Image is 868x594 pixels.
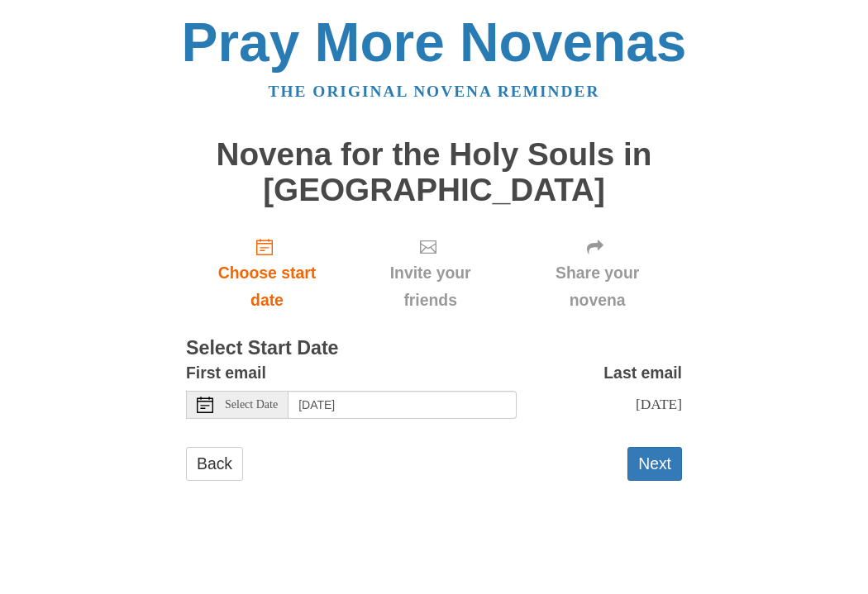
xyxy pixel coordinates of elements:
[603,359,682,387] label: Last email
[186,338,682,359] h3: Select Start Date
[365,259,496,314] span: Invite your friends
[348,224,513,322] div: Click "Next" to confirm your start date first.
[627,447,682,481] button: Next
[225,399,278,411] span: Select Date
[186,137,682,207] h1: Novena for the Holy Souls in [GEOGRAPHIC_DATA]
[529,259,665,314] span: Share your novena
[636,396,682,412] span: [DATE]
[269,83,600,100] a: The original novena reminder
[186,224,348,322] a: Choose start date
[186,447,243,481] a: Back
[513,224,682,322] div: Click "Next" to confirm your start date first.
[203,259,331,314] span: Choose start date
[186,359,266,387] label: First email
[182,12,687,73] a: Pray More Novenas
